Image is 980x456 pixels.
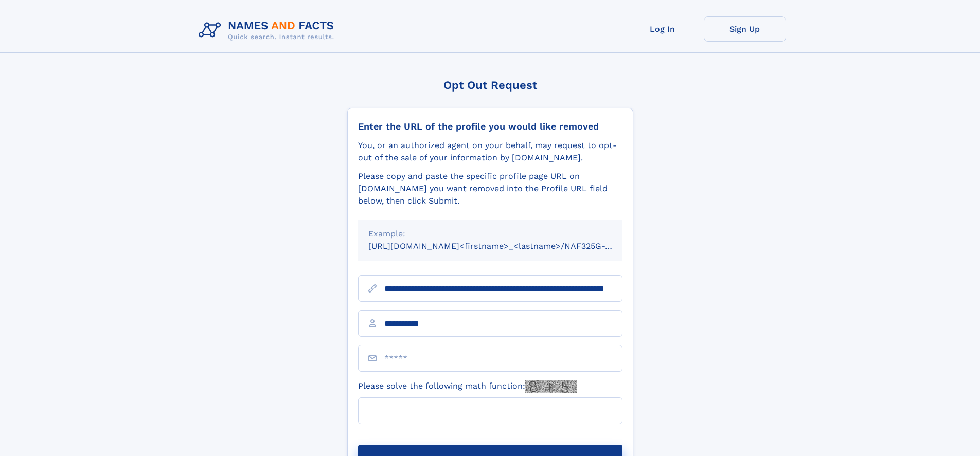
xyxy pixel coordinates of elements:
[358,170,622,207] div: Please copy and paste the specific profile page URL on [DOMAIN_NAME] you want removed into the Pr...
[621,16,704,42] a: Log In
[358,380,577,393] label: Please solve the following math function:
[358,139,622,164] div: You, or an authorized agent on your behalf, may request to opt-out of the sale of your informatio...
[347,79,633,92] div: Opt Out Request
[358,121,622,132] div: Enter the URL of the profile you would like removed
[704,16,786,42] a: Sign Up
[368,228,612,240] div: Example:
[368,241,642,251] small: [URL][DOMAIN_NAME]<firstname>_<lastname>/NAF325G-xxxxxxxx
[194,16,343,44] img: Logo Names and Facts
